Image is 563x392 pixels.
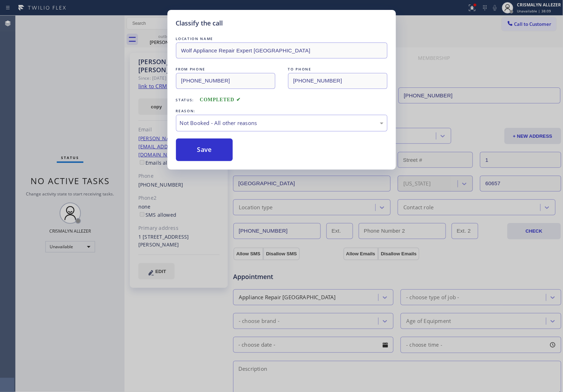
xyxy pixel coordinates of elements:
button: Save [176,138,233,161]
span: Status: [176,97,194,102]
input: To phone [288,73,387,89]
span: COMPLETED [200,97,241,102]
div: LOCATION NAME [176,35,387,42]
div: TO PHONE [288,66,387,73]
h5: Classify the call [176,18,223,28]
div: REASON: [176,107,387,115]
input: From phone [176,73,275,89]
div: FROM PHONE [176,66,275,73]
div: Not Booked - All other reasons [180,119,383,127]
